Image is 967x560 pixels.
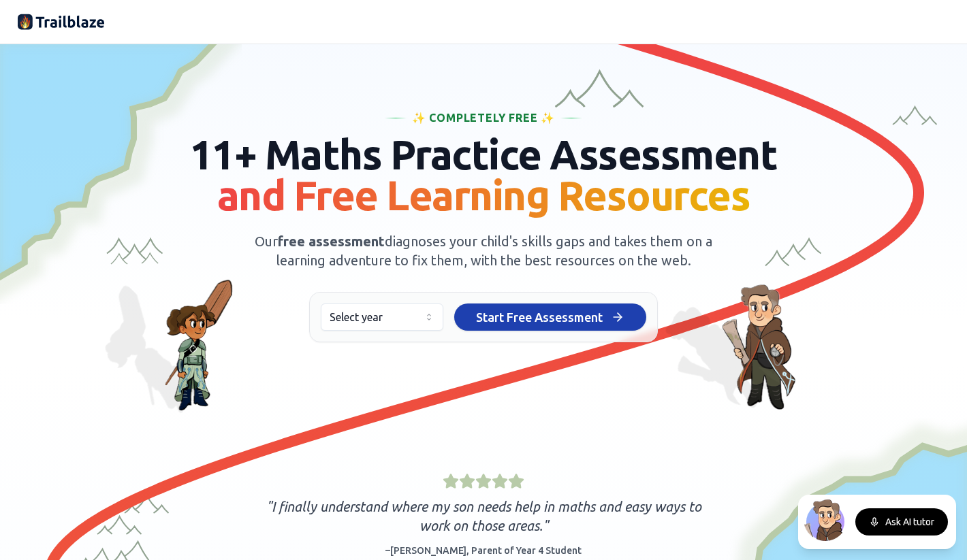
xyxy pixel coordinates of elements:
span: free assessment [278,233,385,249]
img: North [804,497,847,541]
p: " I finally understand where my son needs help in maths and easy ways to work on those areas. " [255,497,712,536]
span: and Free Learning Resources [217,172,750,218]
span: 11+ Maths Practice Assessment [190,131,778,218]
span: ✨ Completely Free ✨ [412,110,555,126]
div: – [PERSON_NAME] , Parent of Year 4 Student [385,544,582,557]
button: Ask AI tutor [855,508,948,536]
span: Our diagnoses your child's skills gaps and takes them on a learning adventure to fix them, with t... [255,233,712,268]
span: Start Free Assessment [476,308,603,327]
img: Trailblaze [18,11,105,33]
button: Start Free Assessment [454,303,646,331]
